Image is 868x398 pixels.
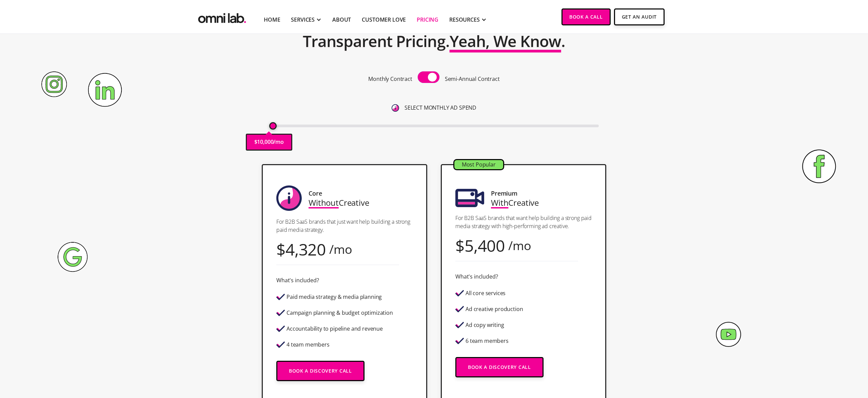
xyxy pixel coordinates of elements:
a: Home [264,16,280,24]
div: Premium [491,189,517,198]
div: RESOURCES [449,16,480,24]
div: What's included? [455,272,498,281]
div: SERVICES [291,16,315,24]
div: All core services [466,290,506,296]
div: 4 team members [287,342,330,348]
div: 5,400 [465,241,505,250]
p: SELECT MONTHLY AD SPEND [405,103,476,112]
div: /mo [508,241,531,250]
p: For B2B SaaS brands that want help building a strong paid media strategy with high-performing ad ... [455,214,592,230]
div: Creative [309,198,369,207]
div: $ [455,241,465,250]
span: Without [309,197,339,208]
span: With [491,197,508,208]
div: /mo [329,245,352,254]
a: home [197,8,248,25]
div: Accountability to pipeline and revenue [287,326,383,332]
p: Semi-Annual Contract [445,74,500,84]
div: 6 team members [466,338,509,344]
span: Yeah, We Know [450,30,561,51]
a: Get An Audit [614,8,665,25]
div: Ad creative production [466,306,523,312]
a: Book a Discovery Call [455,357,544,377]
p: Monthly Contract [368,74,412,84]
h2: Transparent Pricing. . [303,28,565,55]
iframe: Chat Widget [746,320,868,398]
div: What's included? [276,276,319,285]
div: Campaign planning & budget optimization [287,310,393,316]
img: Omni Lab: B2B SaaS Demand Generation Agency [197,8,248,25]
a: About [332,16,351,24]
a: Pricing [417,16,438,24]
div: Paid media strategy & media planning [287,294,382,300]
div: 4,320 [285,245,326,254]
div: Ad copy writing [466,322,504,328]
a: Book a Discovery Call [276,361,364,381]
div: $ [276,245,285,254]
a: Book a Call [561,8,611,25]
p: 10,000 [257,137,273,147]
div: Most Popular [454,160,503,169]
p: $ [254,137,257,147]
a: Customer Love [362,16,406,24]
p: /mo [273,137,284,147]
div: Creative [491,198,539,207]
div: Core [309,189,322,198]
img: 6410812402e99d19b372aa32_omni-nav-info.svg [392,104,399,112]
p: For B2B SaaS brands that just want help building a strong paid media strategy. [276,218,413,234]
